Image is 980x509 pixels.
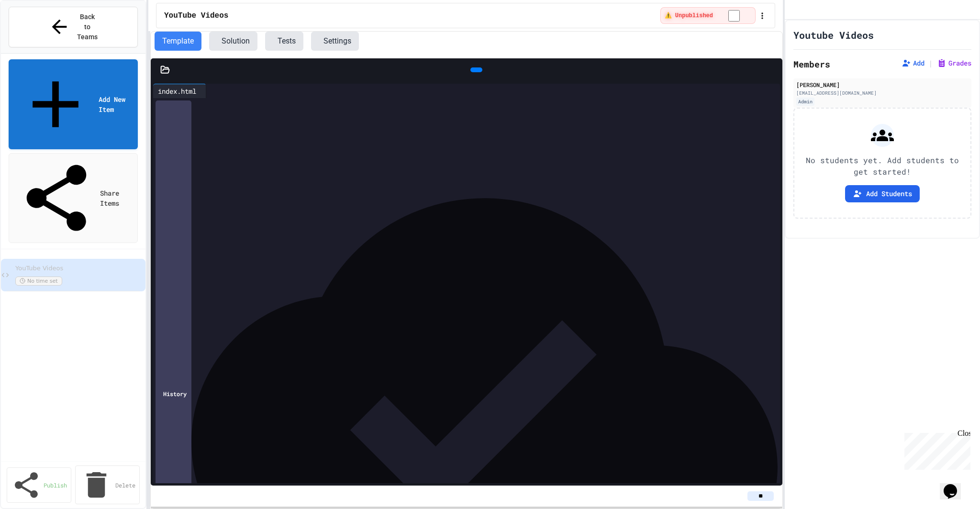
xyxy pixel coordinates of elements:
span: | [928,57,933,69]
button: Add [902,58,924,68]
span: ⚠️ Unpublished [664,12,713,20]
p: No students yet. Add students to get started! [802,155,963,177]
span: No time set [15,277,62,286]
div: Chat with us now!Close [4,4,66,61]
iframe: chat widget [940,471,970,499]
div: index.html [153,86,201,96]
span: YouTube Videos [164,10,228,22]
button: Template [155,32,201,51]
button: Back to Teams [9,7,138,47]
button: Settings [311,32,359,51]
span: YouTube Videos [15,265,142,273]
input: publish toggle [717,10,751,22]
a: Publish [7,467,71,503]
a: Add New Item [9,59,138,149]
div: [PERSON_NAME] [796,80,969,89]
iframe: chat widget [901,429,970,470]
div: [EMAIL_ADDRESS][DOMAIN_NAME] [796,89,969,97]
div: index.html [153,84,206,98]
div: Admin [796,98,814,106]
button: Grades [937,58,971,68]
a: Share Items [9,153,138,243]
span: Back to Teams [76,12,99,42]
h1: Youtube Videos [793,28,874,42]
h2: Members [793,57,830,71]
button: Add Students [845,185,920,202]
div: ⚠️ Students cannot see this content! Click the toggle to publish it and make it visible to your c... [660,7,756,24]
button: Solution [209,32,257,51]
a: Delete [75,465,140,504]
button: Tests [265,32,303,51]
